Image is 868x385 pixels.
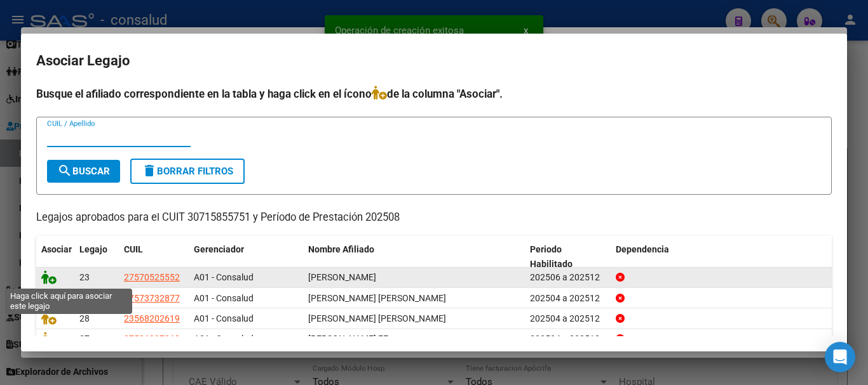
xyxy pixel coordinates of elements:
[47,160,120,183] button: Buscar
[530,311,606,326] div: 202504 a 202512
[189,236,303,278] datatable-header-cell: Gerenciador
[36,236,74,278] datatable-header-cell: Asociar
[142,166,233,177] span: Borrar Filtros
[124,293,180,303] span: 27573732877
[530,291,606,306] div: 202504 a 202512
[79,244,107,254] span: Legajo
[79,293,90,303] span: 29
[530,332,606,346] div: 202504 a 202512
[194,244,244,254] span: Gerenciador
[308,293,446,303] span: RIOS BRIANNA ABIGAIL
[308,313,446,323] span: NAZARUKA BRITEZ ANGEL ALEXIS
[57,163,72,178] mat-icon: search
[79,272,90,282] span: 23
[530,270,606,285] div: 202506 a 202512
[194,293,254,303] span: A01 - Consalud
[130,159,245,184] button: Borrar Filtros
[79,313,90,323] span: 28
[124,244,143,254] span: CUIL
[119,236,189,278] datatable-header-cell: CUIL
[74,236,119,278] datatable-header-cell: Legajo
[308,272,376,282] span: JANEVICH LUZ AILEN
[308,334,388,344] span: GIMENEZ EMILIA FE
[124,272,180,282] span: 27570525552
[142,163,157,178] mat-icon: delete
[41,244,72,254] span: Asociar
[194,334,254,344] span: A01 - Consalud
[194,272,254,282] span: A01 - Consalud
[36,210,832,226] p: Legajos aprobados para el CUIT 30715855751 y Período de Prestación 202508
[194,313,254,323] span: A01 - Consalud
[36,86,832,102] h4: Busque el afiliado correspondiente en la tabla y haga click en el ícono de la columna "Asociar".
[79,334,90,344] span: 27
[616,244,669,254] span: Dependencia
[57,166,110,177] span: Buscar
[530,244,573,269] span: Periodo Habilitado
[36,49,832,73] h2: Asociar Legajo
[825,342,855,372] div: Open Intercom Messenger
[308,244,374,254] span: Nombre Afiliado
[303,236,525,278] datatable-header-cell: Nombre Afiliado
[124,313,180,323] span: 23568202619
[525,236,611,278] datatable-header-cell: Periodo Habilitado
[611,236,832,278] datatable-header-cell: Dependencia
[124,334,180,344] span: 27586997268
